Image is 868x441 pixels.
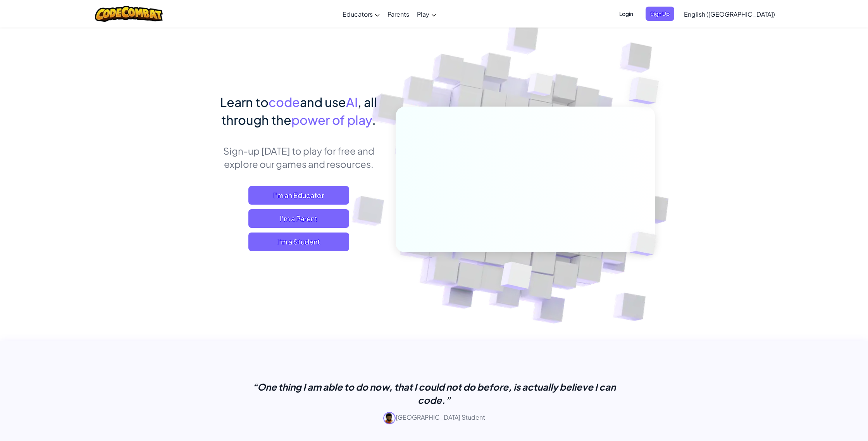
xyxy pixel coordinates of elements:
span: code [269,94,300,110]
span: and use [300,94,346,110]
span: Educators [343,10,373,18]
p: Sign-up [DATE] to play for free and explore our games and resources. [213,144,384,171]
img: avatar [383,412,396,424]
a: I'm an Educator [248,186,349,205]
p: “One thing I am able to do now, that I could not do before, is actually believe I can code.” [240,380,628,407]
button: Login [615,7,638,21]
span: power of play [291,112,372,127]
a: I'm a Parent [248,209,349,228]
img: CodeCombat logo [95,6,163,22]
button: I'm a Student [248,233,349,251]
a: Play [413,3,440,24]
span: Play [417,10,429,18]
img: Overlap cubes [617,215,675,272]
span: Learn to [220,94,269,110]
p: [GEOGRAPHIC_DATA] Student [240,412,628,424]
span: . [372,112,376,127]
img: Overlap cubes [613,58,680,124]
span: AI [346,94,358,110]
a: Parents [384,3,413,24]
img: Overlap cubes [513,58,569,115]
span: English ([GEOGRAPHIC_DATA]) [684,10,775,18]
a: English ([GEOGRAPHIC_DATA]) [680,3,779,24]
a: Educators [339,3,384,24]
img: Overlap cubes [482,245,551,310]
button: Sign Up [646,7,674,21]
